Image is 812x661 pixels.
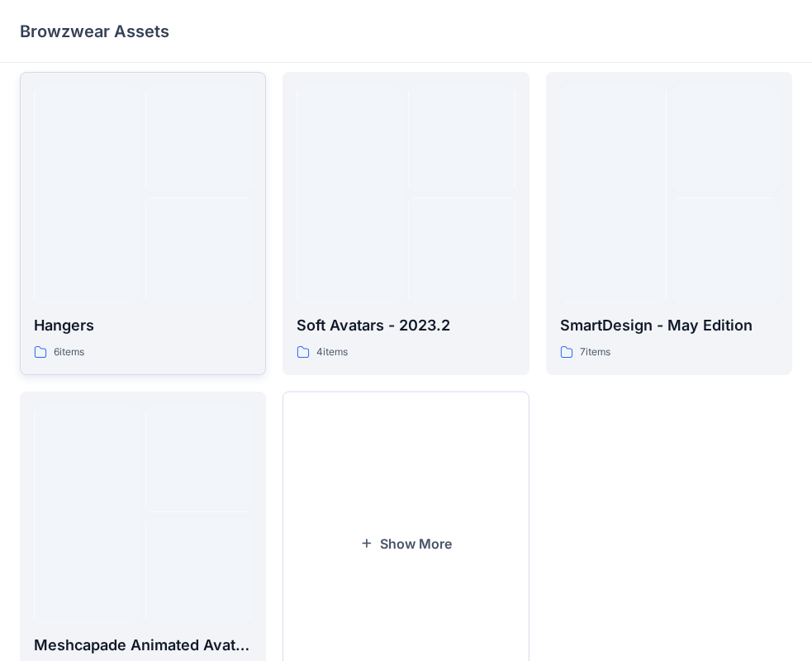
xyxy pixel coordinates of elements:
[580,344,610,361] p: 7 items
[20,20,169,43] p: Browzwear Assets
[546,72,792,375] a: SmartDesign - May Edition7items
[316,344,348,361] p: 4 items
[560,314,778,337] p: SmartDesign - May Edition
[297,314,515,337] p: Soft Avatars - 2023.2
[20,72,266,375] a: Hangers6items
[34,314,252,337] p: Hangers
[283,72,529,375] a: Soft Avatars - 2023.24items
[54,344,84,361] p: 6 items
[34,634,252,657] p: Meshcapade Animated Avatars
